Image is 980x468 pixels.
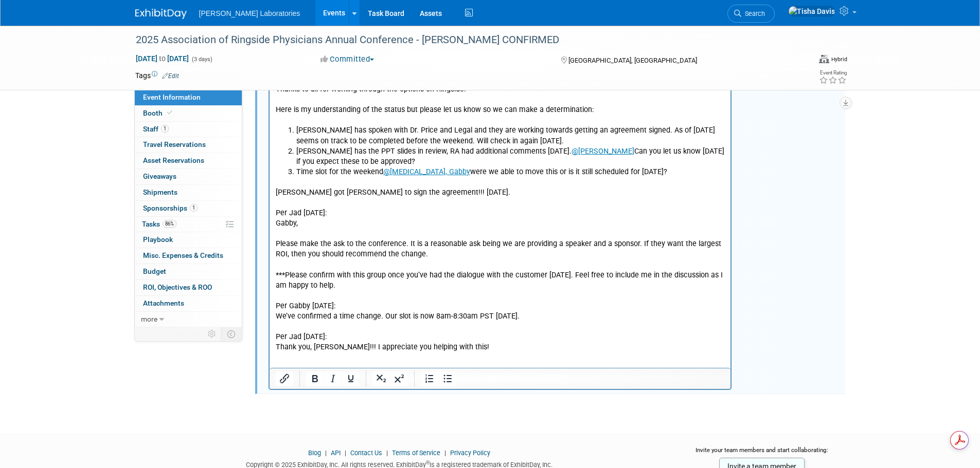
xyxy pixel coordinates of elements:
span: Shipments [143,188,177,196]
button: Committed [317,54,378,65]
button: Numbered list [421,371,438,386]
div: Event Rating [819,70,847,76]
li: What is the event date? [DATE]-[DATE] in [GEOGRAPHIC_DATA], [GEOGRAPHIC_DATA] [27,169,456,179]
a: ROI, Objectives & ROO [135,280,242,295]
a: Misc. Expenses & Credits [135,248,242,264]
span: Giveaways [143,172,176,180]
p: [PERSON_NAME][MEDICAL_DATA] reached out [DATE]: Hello [PERSON_NAME], I hope all is well. We were ... [6,4,456,128]
button: Underline [342,371,360,386]
button: Insert/edit link [276,371,293,386]
span: | [442,449,449,457]
a: Event Information [135,90,242,105]
a: Giveaways [135,169,242,184]
a: Blog [308,449,321,457]
a: Search [727,5,775,23]
span: Budget [143,267,166,275]
span: to [157,54,167,63]
img: Format-Hybrid.png [819,55,829,63]
li: Requester’s Name, Region, E-mail and Cell number: Gabby [MEDICAL_DATA], [GEOGRAPHIC_DATA], [PHONE... [27,128,456,138]
p: · Name of Event: [6,138,456,148]
span: Event Information [143,93,201,101]
a: Travel Reservations [135,137,242,153]
li: What is the event start and end times? And please state the time zone. TBD, time zone is Pacific ... [27,179,456,190]
button: Italic [324,371,342,386]
button: Subscript [372,371,390,386]
span: [GEOGRAPHIC_DATA], [GEOGRAPHIC_DATA] [568,57,697,64]
span: more [141,315,157,323]
a: API [331,449,341,457]
span: | [323,449,329,457]
a: Playbook [135,232,242,248]
button: Bold [306,371,324,386]
span: Staff [143,125,169,133]
li: In-person, Virtual or Hybrid: The event is in-person, however, if Dr. Price is out of pocket and ... [27,148,456,169]
a: Attachments [135,296,242,311]
span: 1 [190,204,198,212]
a: Budget [135,264,242,279]
span: Playbook [143,235,173,244]
a: Staff1 [135,122,242,137]
img: ExhibitDay [135,9,187,19]
a: Edit [162,72,179,80]
img: Tisha Davis [788,6,835,17]
li: Is there is prep work needed? Deck prep? Phone call prior to the event? How long? Not much prep w... [27,252,456,272]
span: (3 days) [191,56,212,63]
li: What is the purpose of the event? Why is this talk needed? Please give some details for HCP to co... [27,190,456,220]
span: | [342,449,349,457]
span: ROI, Objectives & ROO [143,283,212,291]
span: [DATE] [DATE] [135,54,189,63]
span: Misc. Expenses & Credits [143,251,223,259]
span: Search [741,10,765,17]
a: Our Conferences - Association of Ringside Physicians [6,46,182,54]
span: 86% [163,220,176,228]
span: Travel Reservations [143,140,206,148]
div: Event Format [742,53,848,69]
div: Hybrid [831,55,847,63]
li: HCP requested Dr. Price [27,221,456,231]
div: Event Format [819,53,847,64]
sup: ® [426,460,430,465]
button: Superscript [390,371,408,386]
a: Shipments [135,185,242,200]
i: Booth reservation complete [167,110,172,116]
a: Sponsorships1 [135,201,242,216]
span: Asset Reservations [143,156,204,164]
span: 1 [161,125,169,133]
b: 2025 ASSOCIATION OF RINGSIDE PHYSICIANS CONFERENCE [102,139,307,147]
span: Booth [143,109,174,117]
a: more [135,312,242,327]
button: Bullet list [439,371,456,386]
span: Tasks [142,220,176,228]
td: Tags [135,70,179,81]
div: Invite your team members and start collaborating: [679,446,845,461]
a: Asset Reservations [135,153,242,169]
li: Will there be any additional events (i.e.: another meeting afterward)? TBD. [27,272,456,283]
div: 2025 Association of Ringside Physicians Annual Conference - [PERSON_NAME] CONFIRMED [132,31,787,49]
span: Sponsorships [143,204,198,212]
span: [PERSON_NAME] Laboratories [199,9,300,17]
td: Personalize Event Tab Strip [203,327,221,341]
a: Booth [135,106,242,121]
a: Tasks86% [135,217,242,232]
li: Who is the audience? Ringside Physicians from across the country [27,241,456,252]
td: Toggle Event Tabs [221,327,242,341]
a: Contact Us [350,449,382,457]
span: Attachments [143,299,184,307]
span: | [384,449,390,457]
a: Terms of Service [392,449,440,457]
a: Privacy Policy [450,449,490,457]
li: What is the topic of the talk? TBI [27,231,456,241]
